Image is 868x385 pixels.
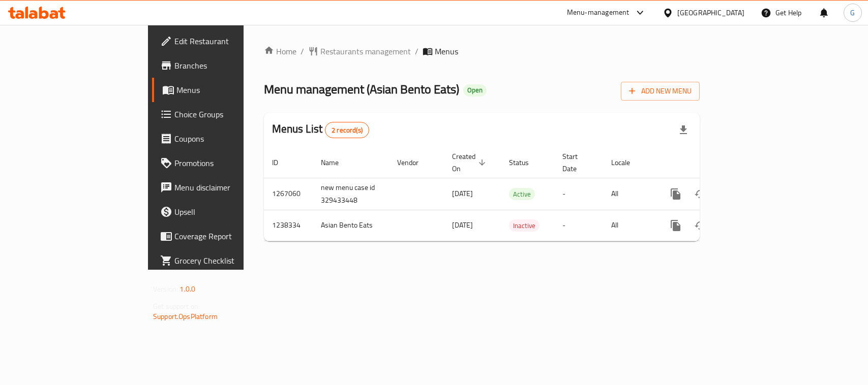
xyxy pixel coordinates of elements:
[463,84,487,97] div: Open
[174,59,285,72] span: Branches
[313,210,389,241] td: Asian Bento Eats
[153,282,178,296] span: Version:
[655,147,769,178] th: Actions
[174,133,285,145] span: Coupons
[308,45,411,57] a: Restaurants management
[554,178,603,210] td: -
[397,156,432,169] span: Vendor
[152,29,293,53] a: Edit Restaurant
[174,108,285,120] span: Choice Groups
[325,122,369,138] div: Total records count
[174,230,285,242] span: Coverage Report
[567,7,630,19] div: Menu-management
[452,218,473,232] span: [DATE]
[152,78,293,102] a: Menus
[174,157,285,169] span: Promotions
[435,45,458,57] span: Menus
[509,188,535,200] div: Active
[152,102,293,126] a: Choice Groups
[415,45,418,57] li: /
[509,220,540,232] span: Inactive
[152,224,293,248] a: Coverage Report
[603,210,655,241] td: All
[174,181,285,194] span: Menu disclaimer
[321,156,352,169] span: Name
[629,85,692,98] span: Add New Menu
[153,310,218,323] a: Support.OpsPlatform
[272,121,369,138] h2: Menus List
[313,178,389,210] td: new menu case id 329433448
[174,206,285,218] span: Upsell
[152,151,293,175] a: Promotions
[677,7,744,18] div: [GEOGRAPHIC_DATA]
[272,156,291,169] span: ID
[152,126,293,151] a: Coupons
[688,182,712,206] button: Change Status
[688,213,712,238] button: Change Status
[174,35,285,47] span: Edit Restaurant
[153,300,200,313] span: Get support on:
[463,86,487,94] span: Open
[152,248,293,273] a: Grocery Checklist
[554,210,603,241] td: -
[562,150,591,175] span: Start Date
[152,53,293,78] a: Branches
[176,84,285,96] span: Menus
[264,78,459,101] span: Menu management ( Asian Bento Eats )
[621,82,700,101] button: Add New Menu
[664,213,688,238] button: more
[452,150,489,175] span: Created On
[179,282,195,296] span: 1.0.0
[509,219,540,232] div: Inactive
[174,254,285,267] span: Grocery Checklist
[509,156,542,169] span: Status
[671,118,696,142] div: Export file
[264,147,769,241] table: enhanced table
[264,45,700,57] nav: breadcrumb
[850,7,855,18] span: G
[603,178,655,210] td: All
[452,187,473,200] span: [DATE]
[301,45,304,57] li: /
[320,45,411,57] span: Restaurants management
[664,182,688,206] button: more
[509,188,535,200] span: Active
[325,125,369,135] span: 2 record(s)
[611,156,643,169] span: Locale
[152,200,293,224] a: Upsell
[152,175,293,200] a: Menu disclaimer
